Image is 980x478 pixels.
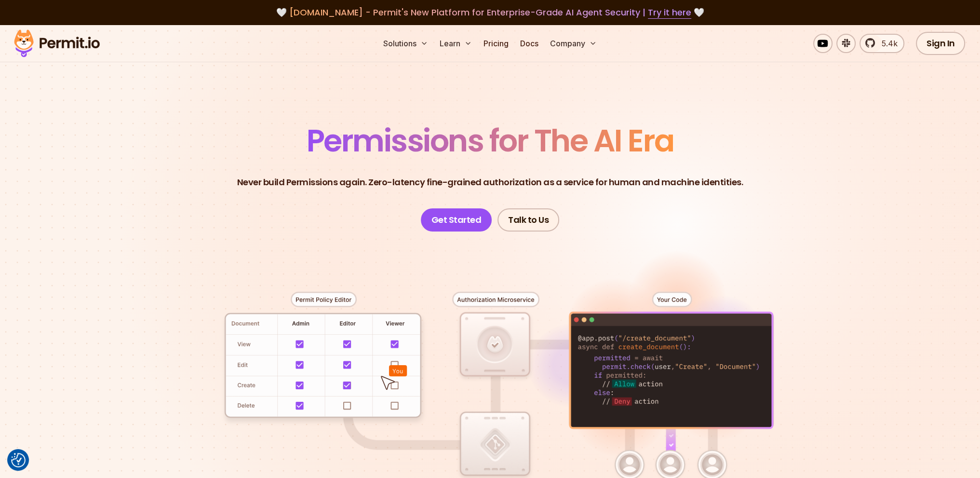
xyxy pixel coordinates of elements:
[876,38,898,49] span: 5.4k
[11,453,26,467] button: Consent Preferences
[23,6,957,19] div: 🤍 🤍
[546,34,601,53] button: Company
[421,208,492,232] a: Get Started
[237,176,743,189] p: Never build Permissions again. Zero-latency fine-grained authorization as a service for human and...
[289,6,691,18] span: [DOMAIN_NAME] - Permit's New Platform for Enterprise-Grade AI Agent Security |
[10,27,104,60] img: Permit logo
[11,453,26,467] img: Revisit consent button
[516,34,542,53] a: Docs
[859,34,904,53] a: 5.4k
[648,6,691,19] a: Try it here
[379,34,432,53] button: Solutions
[480,34,512,53] a: Pricing
[307,119,674,162] span: Permissions for The AI Era
[916,32,966,55] a: Sign In
[436,34,476,53] button: Learn
[497,208,559,232] a: Talk to Us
